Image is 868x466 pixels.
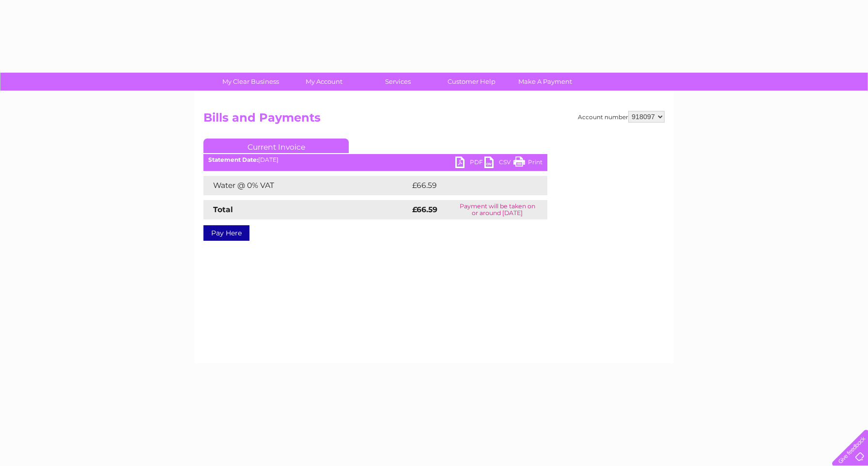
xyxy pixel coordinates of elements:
a: CSV [484,156,513,171]
td: £66.59 [410,176,528,195]
a: Print [513,156,542,171]
div: [DATE] [203,156,547,163]
td: Payment will be taken on or around [DATE] [447,200,547,219]
div: Account number [578,111,665,123]
td: Water @ 0% VAT [203,176,410,195]
h2: Bills and Payments [203,111,665,129]
a: My Account [284,73,364,91]
a: Customer Help [432,73,511,91]
a: Services [358,73,438,91]
a: Current Invoice [203,139,349,153]
a: Pay Here [203,225,249,241]
strong: £66.59 [412,205,437,214]
strong: Total [213,205,233,214]
a: Make A Payment [505,73,585,91]
b: Statement Date: [208,156,258,163]
a: My Clear Business [211,73,291,91]
a: PDF [455,156,484,171]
